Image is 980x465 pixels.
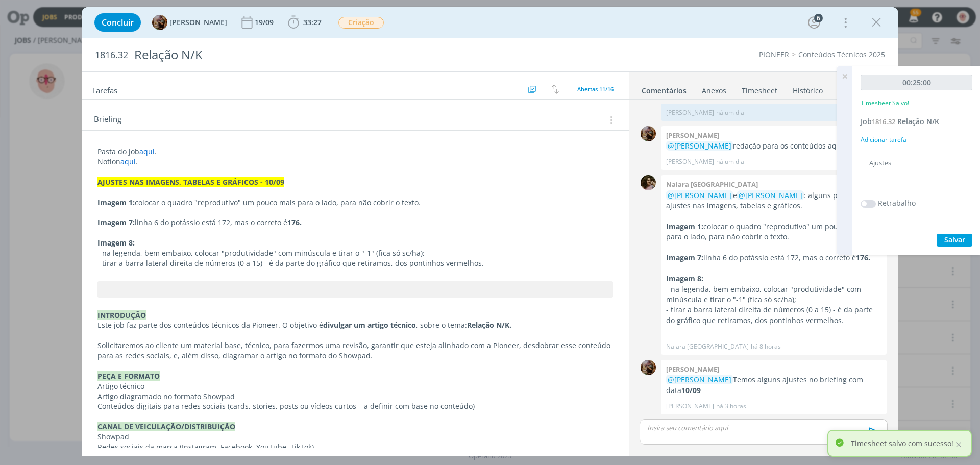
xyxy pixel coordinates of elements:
p: colocar o quadro "reprodutivo" um pouco mais para o lado, para não cobrir o texto. [97,198,613,208]
strong: INTRODUÇÃO [97,310,146,320]
strong: 176. [287,217,302,227]
span: 1816.32 [872,117,895,126]
strong: PEÇA E FORMATO [97,371,160,381]
span: 33:27 [303,17,322,27]
span: Este job faz parte dos conteúdos técnicos da Pioneer. O objetivo é [97,320,323,330]
strong: AJUSTES NAS IMAGENS, TABELAS E GRÁFICOS - 10/09 [97,177,284,187]
span: Salvar [944,235,965,244]
strong: artigo técnico [367,320,416,330]
strong: Imagem 1: [97,198,135,207]
span: [PERSON_NAME] [169,19,227,26]
span: Relação N/K [897,116,939,126]
span: @[PERSON_NAME] [739,190,802,200]
img: arrow-down-up.svg [552,85,559,94]
p: Pasta do job . [97,146,613,157]
div: 6 [814,14,823,22]
p: Notion . [97,157,613,167]
a: Histórico [792,81,823,96]
p: [PERSON_NAME] [666,402,714,411]
a: Conteúdos Técnicos 2025 [798,50,885,59]
p: Showpad [97,432,613,442]
button: Criação [338,16,384,29]
strong: Imagem 7: [666,253,703,262]
span: , sobre o tema: [416,320,467,330]
button: Concluir [94,13,141,32]
span: 1816.32 [95,50,128,61]
a: Comentários [641,81,687,96]
button: 33:27 [285,14,324,31]
p: Temos alguns ajustes no briefing com data [666,375,881,396]
div: Adicionar tarefa [861,135,972,144]
a: PIONEER [759,50,789,59]
a: aqui [139,146,155,156]
span: Criação [338,17,384,29]
div: Anexos [702,86,726,96]
p: Naiara [GEOGRAPHIC_DATA] [666,342,749,351]
div: 19/09 [255,19,276,26]
p: colocar o quadro "reprodutivo" um pouco mais para o lado, para não cobrir o texto. [666,222,881,242]
a: Timesheet [741,81,778,96]
strong: Imagem 8: [666,274,703,283]
strong: Relação N/K. [467,320,511,330]
p: Timesheet salvo com sucesso! [851,438,953,449]
span: há 3 horas [716,402,746,411]
p: - na legenda, bem embaixo, colocar "produtividade" com minúscula e tirar o "-1" (fica só sc/ha); [666,284,881,305]
button: 6 [806,14,822,31]
label: Retrabalho [878,198,916,208]
img: A [641,360,656,375]
div: Relação N/K [130,42,552,67]
img: A [641,126,656,141]
p: - na legenda, bem embaixo, colocar "produtividade" com minúscula e tirar o "-1" (fica só sc/ha); [97,248,613,258]
strong: Imagem 8: [97,238,135,248]
strong: CANAL DE VEICULAÇÃO/DISTRIBUIÇÃO [97,422,235,431]
p: Artigo técnico [97,381,613,391]
span: há um dia [716,108,744,117]
p: linha 6 do potássio está 172, mas o correto é [666,253,881,263]
p: Redes sociais da marca (Instagram, Facebook, YouTube, TikTok) [97,442,613,452]
button: A[PERSON_NAME] [152,15,227,30]
span: @[PERSON_NAME] [668,375,731,384]
b: Naiara [GEOGRAPHIC_DATA] [666,180,758,189]
p: redação para os conteúdos aqui: [666,141,881,151]
span: Tarefas [92,83,117,95]
div: dialog [82,7,898,456]
strong: divulgar um [323,320,365,330]
strong: Imagem 7: [97,217,135,227]
p: Artigo diagramado no formato Showpad [97,391,613,402]
p: - tirar a barra lateral direita de números (0 a 15) - é da parte do gráfico que retiramos, dos po... [97,258,613,268]
a: aqui [120,157,136,166]
span: Abertas 11/16 [577,85,614,93]
strong: Imagem 1: [666,222,703,231]
strong: 10/09 [681,385,701,395]
span: Briefing [94,113,121,127]
span: Concluir [102,18,134,27]
span: @[PERSON_NAME] [668,190,731,200]
p: e : alguns poucos ajustes nas imagens, tabelas e gráficos. [666,190,881,211]
img: N [641,175,656,190]
span: há 8 horas [751,342,781,351]
p: linha 6 do potássio está 172, mas o correto é [97,217,613,228]
span: há um dia [716,157,744,166]
span: @[PERSON_NAME] [668,141,731,151]
p: [PERSON_NAME] [666,157,714,166]
p: Timesheet Salvo! [861,99,909,108]
p: [PERSON_NAME] [666,108,714,117]
p: Solicitaremos ao cliente um material base, técnico, para fazermos uma revisão, garantir que estej... [97,340,613,361]
a: Job1816.32Relação N/K [861,116,939,126]
b: [PERSON_NAME] [666,364,719,374]
img: A [152,15,167,30]
button: Salvar [937,234,972,247]
b: [PERSON_NAME] [666,131,719,140]
p: - tirar a barra lateral direita de números (0 a 15) - é da parte do gráfico que retiramos, dos po... [666,305,881,326]
p: Conteúdos digitais para redes sociais (cards, stories, posts ou vídeos curtos – a definir com bas... [97,401,613,411]
strong: 176. [856,253,870,262]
